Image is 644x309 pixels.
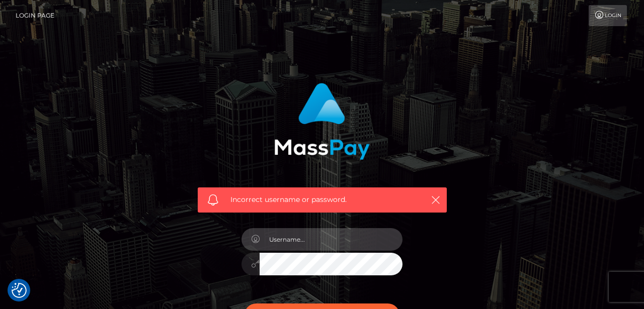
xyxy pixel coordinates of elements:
a: Login Page [16,5,54,26]
img: MassPay Login [274,83,370,160]
input: Username... [260,228,403,251]
img: Revisit consent button [12,283,27,298]
span: Incorrect username or password. [230,194,414,205]
button: Consent Preferences [12,283,27,298]
a: Login [589,5,627,26]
